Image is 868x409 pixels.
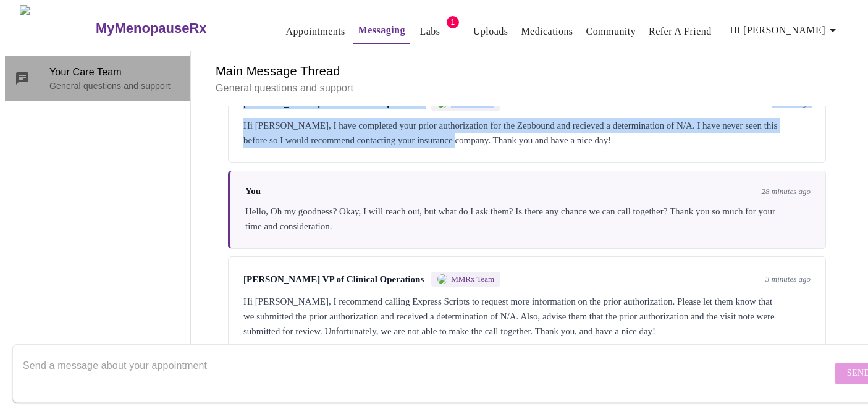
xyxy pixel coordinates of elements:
[49,65,180,80] span: Your Care Team
[581,19,641,44] button: Community
[473,23,508,40] a: Uploads
[447,16,459,28] span: 1
[243,118,811,148] div: Hi [PERSON_NAME], I have completed your prior authorization for the Zepbound and recieved a deter...
[96,20,207,36] h3: MyMenopauseRx
[358,22,405,39] a: Messaging
[20,5,94,51] img: MyMenopauseRx Logo
[762,187,811,196] span: 28 minutes ago
[245,204,811,234] div: Hello, Oh my goodness? Okay, I will reach out, but what do I ask them? Is there any chance we can...
[516,19,578,44] button: Medications
[94,7,256,50] a: MyMenopauseRx
[468,19,513,44] button: Uploads
[243,294,811,339] div: Hi [PERSON_NAME], I recommend calling Express Scripts to request more information on the prior au...
[286,23,345,40] a: Appointments
[216,81,838,96] p: General questions and support
[649,23,712,40] a: Refer a Friend
[586,23,636,40] a: Community
[245,186,261,196] span: You
[216,61,838,81] h6: Main Message Thread
[765,274,811,284] span: 3 minutes ago
[419,23,440,40] a: Labs
[243,274,424,285] span: [PERSON_NAME] VP of Clinical Operations
[281,19,350,44] button: Appointments
[353,18,410,44] button: Messaging
[49,80,180,92] p: General questions and support
[437,274,447,284] img: MMRX
[410,19,450,44] button: Labs
[730,22,840,39] span: Hi [PERSON_NAME]
[5,56,190,101] div: Your Care TeamGeneral questions and support
[644,19,717,44] button: Refer a Friend
[23,353,832,393] textarea: Send a message about your appointment
[725,18,845,43] button: Hi [PERSON_NAME]
[451,274,494,284] span: MMRx Team
[521,23,573,40] a: Medications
